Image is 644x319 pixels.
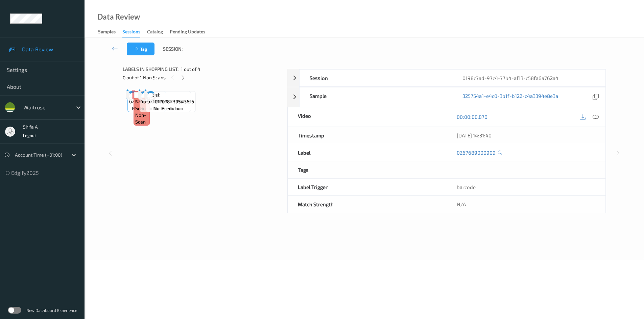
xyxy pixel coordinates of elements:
div: 0 out of 1 Non Scans [123,73,282,82]
span: Session: [163,46,183,52]
div: [DATE] 14:31:40 [457,132,595,139]
div: Pending Updates [170,28,205,37]
a: 325754a1-e4c0-3b1f-b122-c4a3394e8e3a [462,92,558,102]
span: 1 out of 4 [181,66,200,73]
span: no-prediction [153,105,183,112]
div: Sample325754a1-e4c0-3b1f-b122-c4a3394e8e3a [287,87,606,107]
a: 00:00:00.870 [457,113,487,120]
div: N/A [447,196,605,213]
span: Labels in shopping list: [123,66,178,73]
span: non-scan [135,112,148,125]
div: Label [288,144,447,161]
div: Data Review [97,14,140,20]
div: Sessions [122,28,140,37]
div: Timestamp [288,127,447,144]
a: 0267689000909 [457,149,496,156]
span: Label: 9210170782395436 [147,91,189,105]
a: Samples [98,27,122,37]
div: Match Strength [288,196,447,213]
div: Video [288,107,447,127]
div: Catalog [147,28,163,37]
div: Session [300,70,452,86]
div: Tags [288,161,447,178]
div: Label Trigger [288,179,447,195]
div: Sample [300,87,452,107]
span: Label: Non-Scan [135,91,148,112]
a: Pending Updates [170,27,212,37]
button: Tag [127,43,154,55]
span: no-prediction [132,105,162,112]
a: Catalog [147,27,170,37]
div: 0198c7ad-97c4-77b4-af13-c58fa6a762a4 [452,70,605,86]
div: barcode [447,179,605,195]
div: Session0198c7ad-97c4-77b4-af13-c58fa6a762a4 [287,69,606,87]
div: Samples [98,28,116,37]
a: Sessions [122,27,147,37]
